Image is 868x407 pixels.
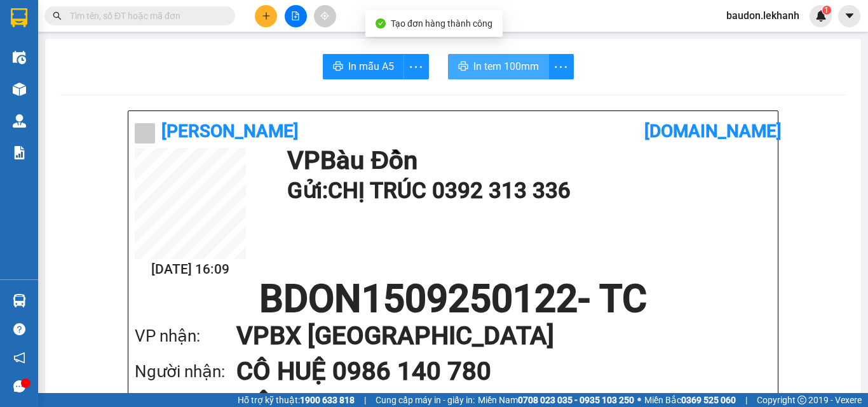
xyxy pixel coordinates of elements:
img: warehouse-icon [13,294,26,307]
span: copyright [797,396,806,404]
span: baudon.lekhanh [716,8,810,23]
button: file-add [285,5,307,27]
img: warehouse-icon [13,51,26,64]
span: search [53,11,62,20]
h2: [DATE] 16:09 [135,259,246,280]
button: more [403,54,429,79]
span: Nhận: [121,12,152,25]
span: Hỗ trợ kỹ thuật: [238,393,355,407]
button: caret-down [838,5,860,27]
span: In mẫu A5 [348,58,394,74]
h1: CÔ HUỆ 0986 140 780 [236,354,746,389]
span: In tem 100mm [473,58,539,74]
span: Miền Nam [478,393,634,407]
strong: 0708 023 035 - 0935 103 250 [518,395,634,405]
div: Bàu Đồn [11,11,112,26]
b: [PERSON_NAME] [161,121,299,142]
span: Tạo đơn hàng thành công [391,18,492,29]
span: file-add [291,11,300,20]
div: 40.000 [10,82,114,97]
span: notification [13,352,25,364]
span: question-circle [13,323,25,335]
div: VP nhận: [135,323,236,349]
span: printer [458,61,468,73]
span: check-circle [376,18,386,29]
span: more [404,59,428,75]
input: Tìm tên, số ĐT hoặc mã đơn [70,9,220,23]
img: warehouse-icon [13,114,26,128]
strong: 0369 525 060 [681,395,736,405]
span: aim [320,11,329,20]
button: aim [314,5,336,27]
span: CR : [10,83,29,97]
span: message [13,380,25,392]
img: icon-new-feature [815,10,827,22]
img: warehouse-icon [13,83,26,96]
span: | [745,393,747,407]
span: more [549,59,573,75]
b: [DOMAIN_NAME] [644,121,782,142]
span: printer [333,61,343,73]
span: | [364,393,366,407]
button: printerIn mẫu A5 [323,54,404,79]
sup: 1 [822,6,831,15]
span: Gửi: [11,12,31,25]
span: Miền Bắc [644,393,736,407]
div: 0389294487 [121,57,250,74]
h1: BDON1509250122 - TC [135,280,771,318]
span: 1 [824,6,829,15]
strong: 1900 633 818 [300,395,355,405]
div: BX [GEOGRAPHIC_DATA] [121,11,250,41]
span: Cung cấp máy in - giấy in: [376,393,475,407]
span: ⚪️ [637,397,641,403]
h1: VP Bàu Đồn [287,148,765,173]
div: 0392313336 [11,41,112,59]
span: caret-down [844,10,855,22]
button: printerIn tem 100mm [448,54,549,79]
button: more [548,54,574,79]
div: Người nhận: [135,359,236,385]
button: plus [255,5,277,27]
h1: Gửi: CHỊ TRÚC 0392 313 336 [287,173,765,208]
div: CHỊ TRÚC [11,26,112,41]
img: solution-icon [13,146,26,159]
span: plus [262,11,271,20]
h1: VP BX [GEOGRAPHIC_DATA] [236,318,746,354]
img: logo-vxr [11,8,27,27]
div: CÔ HẰNG [121,41,250,57]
